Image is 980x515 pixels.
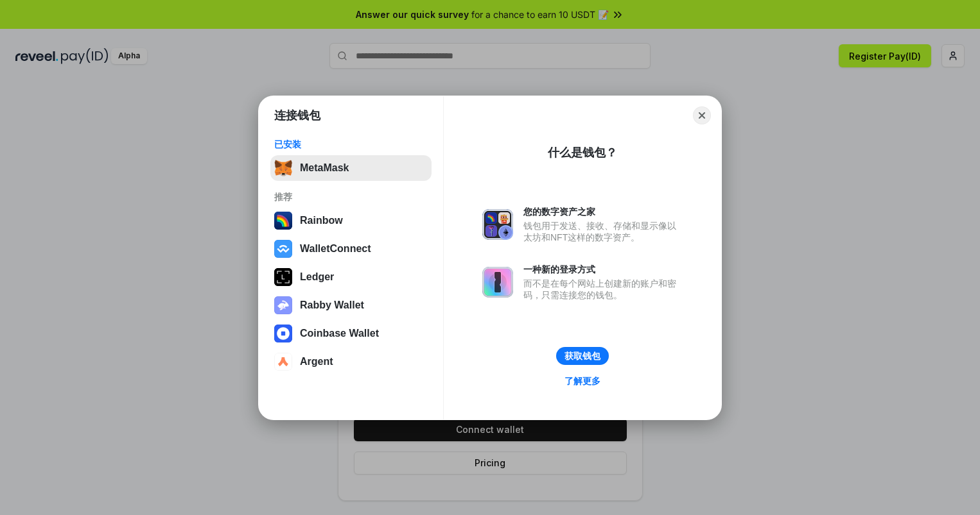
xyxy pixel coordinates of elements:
div: 了解更多 [564,375,600,387]
button: WalletConnect [270,236,432,262]
div: 推荐 [274,191,428,203]
button: Rabby Wallet [270,292,432,318]
div: Ledger [300,271,334,283]
img: svg+xml,%3Csvg%20width%3D%2228%22%20height%3D%2228%22%20viewBox%3D%220%200%2028%2028%22%20fill%3D... [274,325,292,342]
button: Ledger [270,264,432,290]
div: 一种新的登录方式 [523,264,683,275]
div: Coinbase Wallet [300,328,379,339]
h1: 连接钱包 [274,108,320,123]
div: MetaMask [300,162,349,174]
img: svg+xml,%3Csvg%20width%3D%2228%22%20height%3D%2228%22%20viewBox%3D%220%200%2028%2028%22%20fill%3D... [274,240,292,258]
img: svg+xml,%3Csvg%20xmlns%3D%22http%3A%2F%2Fwww.w3.org%2F2000%2Fsvg%22%20width%3D%2228%22%20height%3... [274,268,292,286]
button: Coinbase Wallet [270,321,432,346]
img: svg+xml,%3Csvg%20xmlns%3D%22http%3A%2F%2Fwww.w3.org%2F2000%2Fsvg%22%20fill%3D%22none%22%20viewBox... [482,267,513,298]
button: Close [693,106,711,124]
a: 了解更多 [557,373,608,389]
div: 获取钱包 [564,350,600,362]
div: Rainbow [300,215,343,226]
button: MetaMask [270,155,432,181]
div: WalletConnect [300,243,371,255]
div: 什么是钱包？ [548,145,617,160]
div: Rabby Wallet [300,300,364,311]
div: 已安装 [274,139,428,150]
img: svg+xml,%3Csvg%20fill%3D%22none%22%20height%3D%2233%22%20viewBox%3D%220%200%2035%2033%22%20width%... [274,159,292,177]
button: Argent [270,349,432,375]
img: svg+xml,%3Csvg%20width%3D%22120%22%20height%3D%22120%22%20viewBox%3D%220%200%20120%20120%22%20fil... [274,212,292,230]
div: 您的数字资产之家 [523,206,683,217]
img: svg+xml,%3Csvg%20width%3D%2228%22%20height%3D%2228%22%20viewBox%3D%220%200%2028%2028%22%20fill%3D... [274,353,292,371]
button: Rainbow [270,208,432,233]
img: svg+xml,%3Csvg%20xmlns%3D%22http%3A%2F%2Fwww.w3.org%2F2000%2Fsvg%22%20fill%3D%22none%22%20viewBox... [482,209,513,240]
img: svg+xml,%3Csvg%20xmlns%3D%22http%3A%2F%2Fwww.w3.org%2F2000%2Fsvg%22%20fill%3D%22none%22%20viewBox... [274,296,292,314]
div: 钱包用于发送、接收、存储和显示像以太坊和NFT这样的数字资产。 [523,220,683,243]
button: 获取钱包 [556,347,609,365]
div: 而不是在每个网站上创建新的账户和密码，只需连接您的钱包。 [523,278,683,301]
div: Argent [300,356,333,367]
